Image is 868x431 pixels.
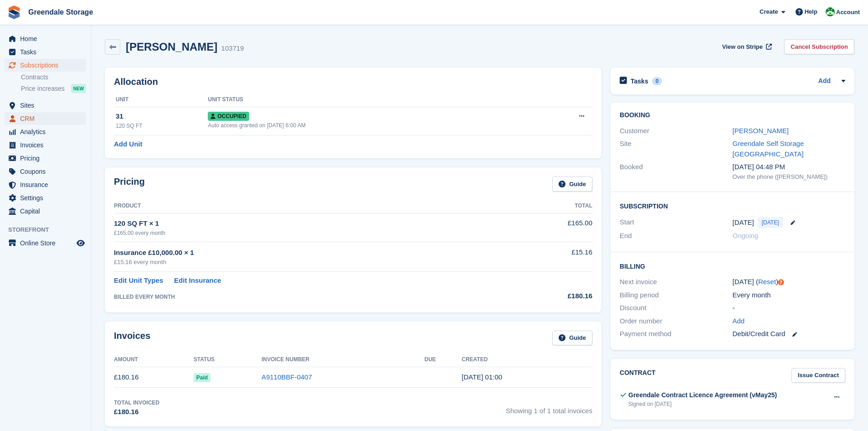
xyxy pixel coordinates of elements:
[620,261,845,270] h2: Billing
[628,390,777,400] div: Greendale Contract Licence Agreement (vMay25)
[114,407,159,417] div: £180.16
[5,205,86,218] a: menu
[826,7,835,16] img: Jon
[21,83,86,93] a: Price increases NEW
[208,112,249,121] span: Occupied
[114,229,503,237] div: £165.00 every month
[114,218,503,229] div: 120 SQ FT × 1
[5,112,86,125] a: menu
[620,217,732,228] div: Start
[620,139,732,159] div: Site
[20,112,75,125] span: CRM
[208,121,529,130] div: Auto access granted on [DATE] 6:00 AM
[7,5,21,19] img: stora-icon-8386f47178a22dfd0bd8f6a31ec36ba5ce8667c1dd55bd0f319d3a0aa187defe.svg
[126,41,217,53] h2: [PERSON_NAME]
[114,331,150,346] h2: Invoices
[5,59,86,72] a: menu
[5,192,86,204] a: menu
[114,248,503,258] div: Insurance £10,000.00 × 1
[719,39,774,54] a: View on Stripe
[114,258,503,267] div: £15.16 every month
[208,93,529,107] th: Unit Status
[425,353,462,367] th: Due
[620,231,732,241] div: End
[5,32,86,45] a: menu
[116,122,208,130] div: 120 SQ FT
[20,178,75,191] span: Insurance
[114,367,194,388] td: £180.16
[620,112,845,119] h2: Booking
[5,237,86,249] a: menu
[71,84,86,93] div: NEW
[620,329,732,339] div: Payment method
[733,218,754,228] time: 2025-08-28 00:00:00 UTC
[628,400,777,408] div: Signed on [DATE]
[777,278,785,286] div: Tooltip anchor
[221,43,244,54] div: 103719
[552,177,592,192] a: Guide
[758,278,776,286] a: Reset
[194,353,262,367] th: Status
[503,242,592,272] td: £15.16
[733,232,759,239] span: Ongoing
[20,59,75,72] span: Subscriptions
[21,84,65,93] span: Price increases
[114,177,145,192] h2: Pricing
[836,8,860,17] span: Account
[262,353,425,367] th: Invoice Number
[114,93,208,107] th: Unit
[5,165,86,178] a: menu
[20,237,75,249] span: Online Store
[114,353,194,367] th: Amount
[174,275,221,286] a: Edit Insurance
[733,329,845,339] div: Debit/Credit Card
[5,99,86,112] a: menu
[20,139,75,151] span: Invoices
[20,192,75,204] span: Settings
[462,373,502,381] time: 2025-08-28 00:00:06 UTC
[760,7,778,16] span: Create
[114,77,592,87] h2: Allocation
[620,316,732,327] div: Order number
[503,213,592,242] td: £165.00
[114,139,142,150] a: Add Unit
[733,290,845,301] div: Every month
[552,331,592,346] a: Guide
[758,217,783,228] span: [DATE]
[620,201,845,210] h2: Subscription
[620,303,732,313] div: Discount
[620,277,732,287] div: Next invoice
[20,99,75,112] span: Sites
[5,125,86,138] a: menu
[818,76,831,87] a: Add
[805,7,817,16] span: Help
[194,373,211,382] span: Paid
[733,162,845,172] div: [DATE] 04:48 PM
[791,368,845,383] a: Issue Contract
[733,277,845,287] div: [DATE] ( )
[462,353,592,367] th: Created
[620,162,732,181] div: Booked
[114,293,503,301] div: BILLED EVERY MONTH
[784,39,854,54] a: Cancel Subscription
[75,238,86,249] a: Preview store
[503,199,592,213] th: Total
[733,127,789,135] a: [PERSON_NAME]
[21,73,86,82] a: Contracts
[8,225,91,234] span: Storefront
[5,46,86,58] a: menu
[114,399,159,407] div: Total Invoiced
[733,172,845,182] div: Over the phone ([PERSON_NAME])
[620,126,732,136] div: Customer
[506,399,592,417] span: Showing 1 of 1 total invoices
[5,139,86,151] a: menu
[631,77,648,85] h2: Tasks
[620,290,732,301] div: Billing period
[20,205,75,218] span: Capital
[20,32,75,45] span: Home
[5,178,86,191] a: menu
[262,373,312,381] a: A9110BBF-0407
[733,140,804,158] a: Greendale Self Storage [GEOGRAPHIC_DATA]
[20,152,75,165] span: Pricing
[25,5,97,20] a: Greendale Storage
